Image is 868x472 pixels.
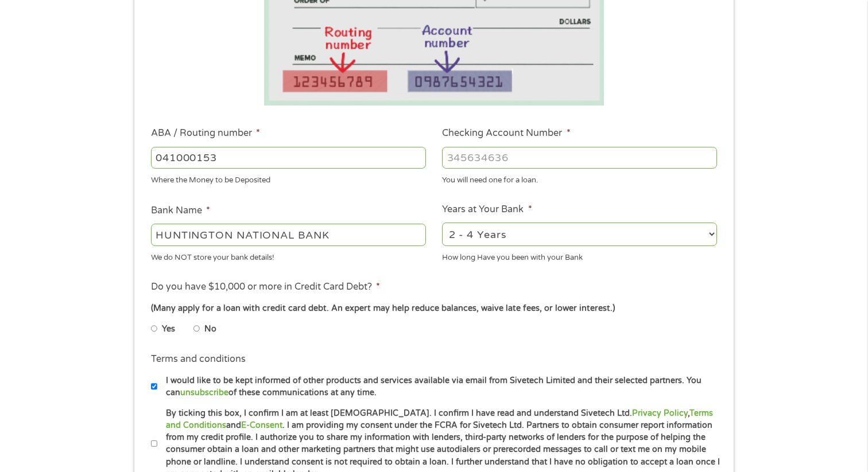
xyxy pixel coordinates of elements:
a: E-Consent [241,420,282,430]
label: ABA / Routing number [151,127,260,139]
a: unsubscribe [180,388,228,397]
label: Bank Name [151,205,210,217]
a: Privacy Policy [632,408,688,418]
div: We do NOT store your bank details! [151,248,426,263]
input: 345634636 [442,147,717,169]
a: Terms and Conditions [166,408,713,430]
div: How long Have you been with your Bank [442,248,717,263]
label: Years at Your Bank [442,204,532,216]
label: Yes [162,323,175,336]
label: Checking Account Number [442,127,570,139]
label: Terms and conditions [151,353,246,365]
label: I would like to be kept informed of other products and services available via email from Sivetech... [157,375,720,399]
label: No [204,323,216,336]
div: Where the Money to be Deposited [151,171,426,186]
div: (Many apply for a loan with credit card debt. An expert may help reduce balances, waive late fees... [151,302,717,315]
label: Do you have $10,000 or more in Credit Card Debt? [151,281,380,293]
div: You will need one for a loan. [442,171,717,186]
input: 263177916 [151,147,426,169]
